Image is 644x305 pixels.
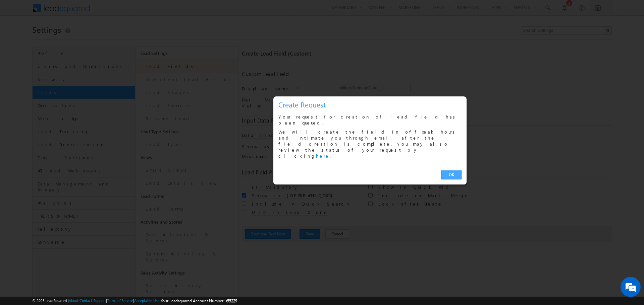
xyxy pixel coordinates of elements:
[278,114,462,126] p: Your request for creation of lead field has been queued.
[278,129,462,159] p: We will create the field in off-peak hours and intimate you through email after the field creatio...
[11,35,28,44] img: d_60004797649_company_0_60004797649
[278,99,464,110] h3: Create Request
[35,35,113,44] div: Chat with us now
[79,298,106,303] a: Contact Support
[32,298,237,304] span: © 2025 LeadSquared | | | | |
[441,170,462,179] a: OK
[110,3,126,19] div: Minimize live chat window
[69,298,78,303] a: About
[9,62,122,201] textarea: Type your message and hit 'Enter'
[161,298,237,303] span: Your Leadsquared Account Number is
[134,298,160,303] a: Acceptable Use
[107,298,133,303] a: Terms of Service
[227,298,237,303] span: 55229
[91,206,122,215] em: Start Chat
[316,153,330,159] a: here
